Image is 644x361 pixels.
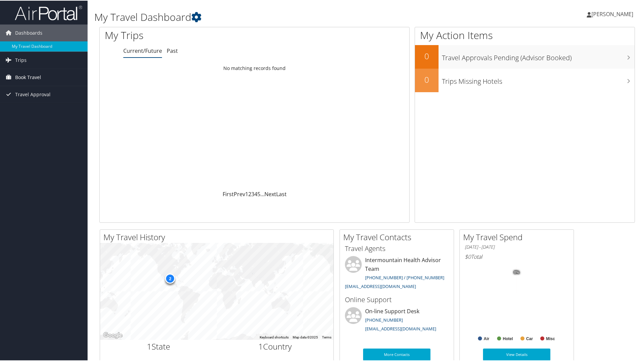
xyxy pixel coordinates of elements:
[322,335,331,338] a: Terms (opens in new tab)
[15,68,41,85] span: Book Travel
[442,49,635,62] h3: Travel Approvals Pending (Advisor Booked)
[257,190,260,197] a: 5
[264,190,276,197] a: Next
[591,10,633,17] span: [PERSON_NAME]
[293,335,318,338] span: Map data ©2025
[442,73,635,85] h3: Trips Missing Hotels
[222,340,329,352] h2: Country
[365,325,436,331] a: [EMAIL_ADDRESS][DOMAIN_NAME]
[526,336,533,340] text: Car
[415,68,635,92] a: 0Trips Missing Hotels
[465,252,569,260] h6: Total
[147,340,152,351] span: 1
[345,243,449,253] h3: Travel Agents
[251,190,254,197] a: 3
[223,190,234,197] a: First
[342,306,452,334] li: On-line Support Desk
[15,85,51,102] span: Travel Approval
[123,46,162,54] a: Current/Future
[415,44,635,68] a: 0Travel Approvals Pending (Advisor Booked)
[363,348,430,360] a: More Contacts
[94,9,458,24] h1: My Travel Dashboard
[100,62,409,74] td: No matching records found
[167,46,178,54] a: Past
[102,330,124,339] a: Open this area in Google Maps (opens a new window)
[345,294,449,304] h3: Online Support
[343,231,454,242] h2: My Travel Contacts
[415,28,635,42] h1: My Action Items
[245,190,248,197] a: 1
[15,24,42,41] span: Dashboards
[105,340,212,352] h2: State
[463,231,574,242] h2: My Travel Spend
[365,316,403,322] a: [PHONE_NUMBER]
[465,252,471,260] span: $0
[514,270,519,274] tspan: 0%
[234,190,245,197] a: Prev
[102,330,124,339] img: Google
[254,190,257,197] a: 4
[342,255,452,291] li: Intermountain Health Advisor Team
[105,28,275,42] h1: My Trips
[260,334,289,339] button: Keyboard shortcuts
[276,190,287,197] a: Last
[248,190,251,197] a: 2
[15,4,82,20] img: airportal-logo.png
[546,336,555,340] text: Misc
[587,3,640,24] a: [PERSON_NAME]
[15,51,27,68] span: Trips
[165,273,175,283] div: 2
[365,274,444,280] a: [PHONE_NUMBER] / [PHONE_NUMBER]
[415,73,439,85] h2: 0
[483,348,550,360] a: View Details
[258,340,263,351] span: 1
[103,231,333,242] h2: My Travel History
[415,50,439,61] h2: 0
[484,336,489,340] text: Air
[345,283,416,289] a: [EMAIL_ADDRESS][DOMAIN_NAME]
[260,190,264,197] span: …
[465,243,569,250] h6: [DATE] - [DATE]
[503,336,513,340] text: Hotel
